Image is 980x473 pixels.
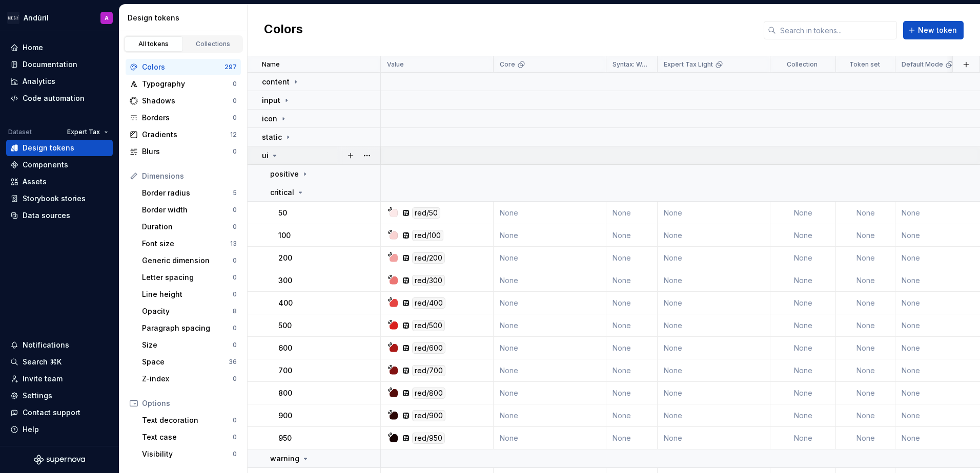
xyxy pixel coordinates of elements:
[142,188,233,198] div: Border radius
[23,407,80,418] div: Contact support
[787,60,818,69] p: Collection
[270,454,299,464] p: warning
[105,14,109,22] div: A
[126,110,241,126] a: Borders0
[138,202,241,218] a: Border width0
[278,253,292,263] p: 200
[658,314,770,337] td: None
[412,433,445,444] div: red/950
[138,269,241,286] a: Letter spacing0
[262,132,282,142] p: static
[494,314,606,337] td: None
[126,143,241,160] a: Blurs0
[233,80,237,88] div: 0
[606,427,658,449] td: None
[142,306,233,316] div: Opacity
[138,412,241,428] a: Text decoration0
[233,416,237,424] div: 0
[138,320,241,336] a: Paragraph spacing0
[142,255,233,266] div: Generic dimension
[606,224,658,247] td: None
[270,169,299,179] p: positive
[849,60,880,69] p: Token set
[126,126,241,143] a: Gradients12
[278,275,292,286] p: 300
[188,40,239,48] div: Collections
[34,455,85,465] svg: Supernova Logo
[138,371,241,387] a: Z-index0
[138,354,241,370] a: Space36
[6,388,113,404] a: Settings
[24,13,49,23] div: Andúril
[126,93,241,109] a: Shadows0
[142,323,233,333] div: Paragraph spacing
[494,269,606,292] td: None
[836,404,895,427] td: None
[233,450,237,458] div: 0
[770,404,836,427] td: None
[770,292,836,314] td: None
[142,449,233,459] div: Visibility
[67,128,100,136] span: Expert Tax
[270,187,294,198] p: critical
[6,73,113,90] a: Analytics
[6,90,113,106] a: Code automation
[658,269,770,292] td: None
[233,290,237,298] div: 0
[494,359,606,382] td: None
[278,343,292,353] p: 600
[606,269,658,292] td: None
[138,185,241,201] a: Border radius5
[23,160,68,170] div: Components
[278,320,292,331] p: 500
[230,131,237,139] div: 12
[658,382,770,404] td: None
[836,269,895,292] td: None
[138,429,241,445] a: Text case0
[412,275,445,286] div: red/300
[412,297,445,309] div: red/400
[658,292,770,314] td: None
[233,375,237,383] div: 0
[412,388,445,399] div: red/800
[770,202,836,224] td: None
[142,222,233,232] div: Duration
[836,202,895,224] td: None
[6,354,113,370] button: Search ⌘K
[494,427,606,449] td: None
[494,292,606,314] td: None
[606,202,658,224] td: None
[142,239,230,249] div: Font size
[262,114,277,124] p: icon
[412,207,440,219] div: red/50
[658,404,770,427] td: None
[142,415,233,425] div: Text decoration
[138,252,241,269] a: Generic dimension0
[8,128,32,136] div: Dataset
[7,12,19,24] img: 572984b3-56a8-419d-98bc-7b186c70b928.png
[142,272,233,283] div: Letter spacing
[903,21,964,39] button: New token
[262,77,290,87] p: content
[138,303,241,319] a: Opacity8
[126,59,241,75] a: Colors297
[494,224,606,247] td: None
[836,314,895,337] td: None
[233,433,237,441] div: 0
[262,60,280,69] p: Name
[494,382,606,404] td: None
[23,210,70,221] div: Data sources
[142,374,233,384] div: Z-index
[770,337,836,359] td: None
[836,359,895,382] td: None
[23,357,62,367] div: Search ⌘K
[142,130,230,140] div: Gradients
[138,446,241,462] a: Visibility0
[23,424,39,435] div: Help
[142,357,229,367] div: Space
[658,427,770,449] td: None
[142,171,237,181] div: Dimensions
[142,398,237,408] div: Options
[142,340,233,350] div: Size
[2,7,117,29] button: AndúrilA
